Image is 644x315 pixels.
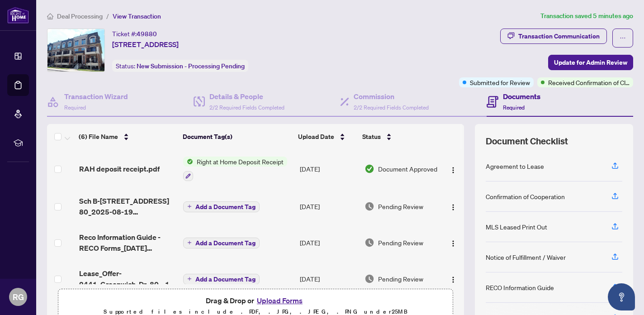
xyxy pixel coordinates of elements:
[296,261,360,297] td: [DATE]
[503,91,540,102] h4: Documents
[206,295,305,306] span: Drag & Drop or
[254,295,305,306] button: Upload Forms
[486,135,568,148] span: Document Checklist
[548,77,630,87] span: Received Confirmation of Closing
[450,240,457,247] img: Logo
[450,276,457,283] img: Logo
[620,35,626,41] span: ellipsis
[608,283,635,310] button: Open asap
[195,276,256,282] span: Add a Document Tag
[296,224,360,261] td: [DATE]
[209,104,284,111] span: 2/2 Required Fields Completed
[113,12,161,20] span: View Transaction
[548,55,633,70] button: Update for Admin Review
[57,12,103,20] span: Deal Processing
[518,29,600,43] div: Transaction Communication
[79,132,118,142] span: (6) File Name
[137,62,245,70] span: New Submission - Processing Pending
[486,222,547,232] div: MLS Leased Print Out
[64,91,128,102] h4: Transaction Wizard
[183,238,260,248] button: Add a Document Tag
[183,157,287,181] button: Status IconRight at Home Deposit Receipt
[378,164,437,174] span: Document Approved
[7,7,29,24] img: logo
[503,104,525,111] span: Required
[446,272,460,286] button: Logo
[209,91,284,102] h4: Details & People
[554,55,627,70] span: Update for Admin Review
[187,204,192,209] span: plus
[450,204,457,211] img: Logo
[47,13,53,19] span: home
[354,91,429,102] h4: Commission
[137,30,157,38] span: 49880
[183,201,260,212] button: Add a Document Tag
[294,124,359,149] th: Upload Date
[79,196,176,217] span: Sch B-[STREET_ADDRESS] 80_2025-08-19 15_46_15pdf_[DATE] 17_23_59.pdf
[365,201,374,211] img: Document Status
[47,29,104,72] img: IMG-W12306294_1.jpg
[183,237,260,248] button: Add a Document Tag
[378,201,423,211] span: Pending Review
[540,11,633,21] article: Transaction saved 5 minutes ago
[64,104,86,111] span: Required
[296,149,360,188] td: [DATE]
[500,29,607,44] button: Transaction Communication
[183,200,260,212] button: Add a Document Tag
[183,157,193,167] img: Status Icon
[112,60,248,72] div: Status:
[106,11,109,21] li: /
[486,161,544,171] div: Agreement to Lease
[354,104,429,111] span: 2/2 Required Fields Completed
[187,277,192,281] span: plus
[183,273,260,285] button: Add a Document Tag
[365,164,374,174] img: Document Status
[378,274,423,284] span: Pending Review
[365,238,374,248] img: Document Status
[362,132,381,142] span: Status
[298,132,334,142] span: Upload Date
[193,157,287,167] span: Right at Home Deposit Receipt
[79,163,160,174] span: RAH deposit receipt.pdf
[79,268,176,290] span: Lease_Offer-2441_Greenwich_Dr_80__1_ 1.pdf
[13,291,24,303] span: RG
[446,162,460,176] button: Logo
[446,199,460,214] button: Logo
[79,232,176,253] span: Reco Information Guide - RECO Forms_[DATE] 17_23_50.pdf
[195,204,256,210] span: Add a Document Tag
[195,240,256,246] span: Add a Document Tag
[486,282,554,292] div: RECO Information Guide
[365,274,374,284] img: Document Status
[179,124,295,149] th: Document Tag(s)
[446,235,460,250] button: Logo
[486,191,565,201] div: Confirmation of Cooperation
[450,167,457,174] img: Logo
[359,124,439,149] th: Status
[378,238,423,248] span: Pending Review
[112,39,179,50] span: [STREET_ADDRESS]
[112,29,157,39] div: Ticket #:
[75,124,179,149] th: (6) File Name
[486,252,566,262] div: Notice of Fulfillment / Waiver
[187,240,192,245] span: plus
[183,274,260,285] button: Add a Document Tag
[296,188,360,224] td: [DATE]
[470,77,530,87] span: Submitted for Review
